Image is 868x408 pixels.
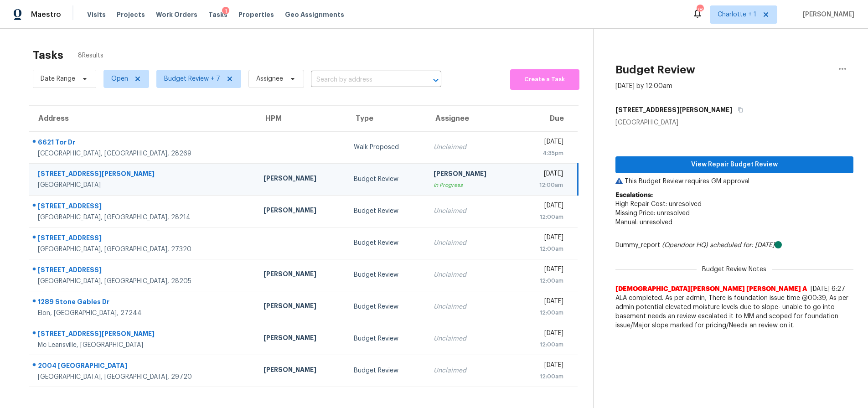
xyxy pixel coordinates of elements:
div: 12:00am [524,212,563,222]
div: [DATE] [524,329,563,340]
div: Budget Review [354,366,419,375]
button: Open [429,74,442,87]
div: Budget Review [354,207,419,216]
div: 12:00am [524,276,563,285]
span: Properties [238,10,274,19]
div: Unclaimed [434,302,509,311]
button: Copy Address [732,102,744,118]
span: Assignee [256,74,283,83]
div: Unclaimed [434,207,509,216]
div: 2004 [GEOGRAPHIC_DATA] [38,361,249,372]
div: 78 [697,5,703,15]
input: Search by address [311,73,416,87]
div: 1 [222,7,229,16]
span: Manual: unresolved [615,219,672,226]
span: Geo Assignments [285,10,344,19]
div: [GEOGRAPHIC_DATA], [GEOGRAPHIC_DATA], 29720 [38,372,249,382]
div: Unclaimed [434,334,509,343]
th: Address [29,106,256,131]
div: Budget Review [354,270,419,279]
span: [DEMOGRAPHIC_DATA][PERSON_NAME] [PERSON_NAME] A [615,284,807,294]
span: Date Range [41,74,75,83]
span: Open [111,74,128,83]
div: [DATE] [524,201,563,212]
div: [GEOGRAPHIC_DATA] [38,181,249,190]
div: [PERSON_NAME] [263,206,339,217]
span: Work Orders [156,10,197,19]
div: Unclaimed [434,366,509,375]
div: [GEOGRAPHIC_DATA], [GEOGRAPHIC_DATA], 28205 [38,277,249,286]
div: [DATE] by 12:00am [615,82,672,91]
div: [GEOGRAPHIC_DATA] [615,118,853,127]
span: Projects [117,10,145,19]
h2: Budget Review [615,65,695,74]
div: 12:00am [524,340,563,349]
span: Missing Price: unresolved [615,210,690,217]
div: [PERSON_NAME] [263,174,339,185]
span: Tasks [208,11,227,18]
span: View Repair Budget Review [623,159,846,170]
span: Visits [87,10,106,19]
button: Create a Task [510,69,579,90]
span: Charlotte + 1 [718,10,756,19]
th: Due [517,106,578,131]
div: In Progress [434,181,509,190]
span: Budget Review Notes [697,265,772,274]
div: 1289 Stone Gables Dr [38,297,249,309]
div: [STREET_ADDRESS][PERSON_NAME] [38,169,249,181]
div: 4:35pm [524,149,563,158]
div: 12:00am [524,181,563,190]
span: [DATE] 6:27 [811,286,845,292]
div: Budget Review [354,238,419,248]
div: [STREET_ADDRESS][PERSON_NAME] [38,329,249,341]
div: 12:00am [524,308,563,317]
div: 12:00am [524,372,563,381]
div: [PERSON_NAME] [263,269,339,281]
i: (Opendoor HQ) [662,242,708,248]
div: [GEOGRAPHIC_DATA], [GEOGRAPHIC_DATA], 28214 [38,213,249,222]
span: 8 Results [78,51,103,60]
div: Unclaimed [434,238,509,248]
span: [PERSON_NAME] [799,10,854,19]
div: 6621 Tor Dr [38,138,249,149]
div: [DATE] [524,297,563,308]
div: [DATE] [524,169,563,181]
div: Budget Review [354,175,419,184]
button: View Repair Budget Review [615,156,853,173]
div: Elon, [GEOGRAPHIC_DATA], 27244 [38,309,249,318]
div: [PERSON_NAME] [263,333,339,345]
span: Budget Review + 7 [164,74,220,83]
div: [GEOGRAPHIC_DATA], [GEOGRAPHIC_DATA], 28269 [38,149,249,158]
span: High Repair Cost: unresolved [615,201,702,207]
th: Type [346,106,426,131]
b: Escalations: [615,192,653,198]
span: Maestro [31,10,61,19]
div: Dummy_report [615,241,853,250]
div: [DATE] [524,137,563,149]
div: [STREET_ADDRESS] [38,233,249,245]
h5: [STREET_ADDRESS][PERSON_NAME] [615,105,732,114]
div: [DATE] [524,233,563,244]
div: [STREET_ADDRESS] [38,201,249,213]
th: Assignee [426,106,517,131]
div: [DATE] [524,265,563,276]
div: Budget Review [354,334,419,343]
div: Walk Proposed [354,143,419,152]
span: Create a Task [515,74,575,85]
div: [PERSON_NAME] [263,365,339,377]
div: [PERSON_NAME] [434,169,509,181]
div: Mc Leansville, [GEOGRAPHIC_DATA] [38,341,249,350]
div: Unclaimed [434,143,509,152]
div: Budget Review [354,302,419,311]
h2: Tasks [33,51,63,60]
div: [GEOGRAPHIC_DATA], [GEOGRAPHIC_DATA], 27320 [38,245,249,254]
div: [PERSON_NAME] [263,301,339,313]
div: 12:00am [524,244,563,253]
p: This Budget Review requires GM approval [615,177,853,186]
span: ALA completed. As per admin, There is foundation issue time @00:39, As per admin potential elevat... [615,294,853,330]
th: HPM [256,106,346,131]
div: [STREET_ADDRESS] [38,265,249,277]
i: scheduled for: [DATE] [710,242,775,248]
div: [DATE] [524,361,563,372]
div: Unclaimed [434,270,509,279]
